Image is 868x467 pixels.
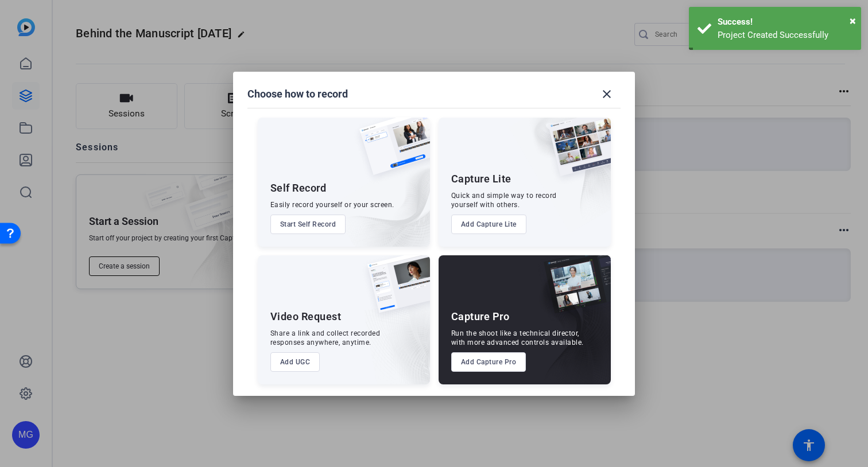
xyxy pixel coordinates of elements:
button: Add Capture Pro [451,352,526,372]
div: Project Created Successfully [718,29,852,42]
img: ugc-content.png [359,255,430,325]
img: embarkstudio-ugc-content.png [363,291,430,384]
h1: Choose how to record [247,87,348,101]
img: self-record.png [351,118,430,186]
div: Quick and simple way to record yourself with others. [451,191,557,209]
mat-icon: close [600,87,614,101]
button: Close [850,12,856,29]
button: Start Self Record [270,215,346,234]
div: Capture Pro [451,310,510,324]
div: Easily record yourself or your screen. [270,200,394,209]
img: embarkstudio-self-record.png [330,142,430,247]
img: capture-lite.png [540,118,611,188]
img: embarkstudio-capture-lite.png [508,118,611,232]
div: Video Request [270,310,342,324]
img: capture-pro.png [535,255,611,325]
div: Success! [718,15,852,29]
div: Self Record [270,181,327,195]
div: Run the shoot like a technical director, with more advanced controls available. [451,329,584,347]
div: Capture Lite [451,172,511,186]
button: Add Capture Lite [451,215,526,234]
button: Add UGC [270,352,320,372]
div: Share a link and collect recorded responses anywhere, anytime. [270,329,381,347]
span: × [850,14,856,28]
img: embarkstudio-capture-pro.png [526,270,611,384]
